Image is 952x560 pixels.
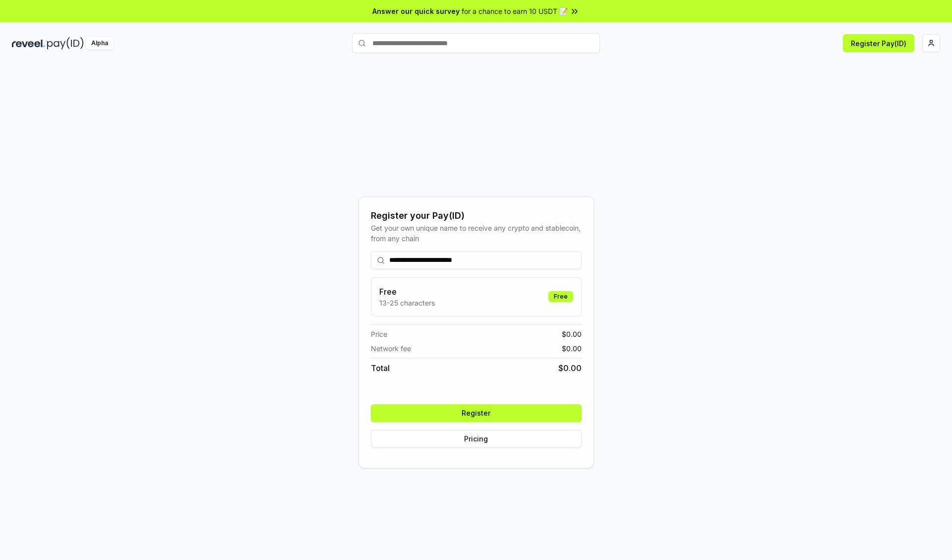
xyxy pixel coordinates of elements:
[843,34,914,52] button: Register Pay(ID)
[379,298,435,308] p: 13-25 characters
[562,329,582,339] span: $ 0.00
[462,6,568,16] span: for a chance to earn 10 USDT 📝
[371,362,390,374] span: Total
[558,362,582,374] span: $ 0.00
[562,343,582,354] span: $ 0.00
[371,209,582,223] div: Register your Pay(ID)
[371,223,582,244] div: Get your own unique name to receive any crypto and stablecoin, from any chain
[12,37,45,50] img: reveel_dark
[371,329,387,339] span: Price
[372,6,460,16] span: Answer our quick survey
[548,291,573,302] div: Free
[47,37,84,50] img: pay_id
[371,404,582,422] button: Register
[86,37,114,50] div: Alpha
[371,430,582,448] button: Pricing
[379,286,435,298] h3: Free
[371,343,411,354] span: Network fee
